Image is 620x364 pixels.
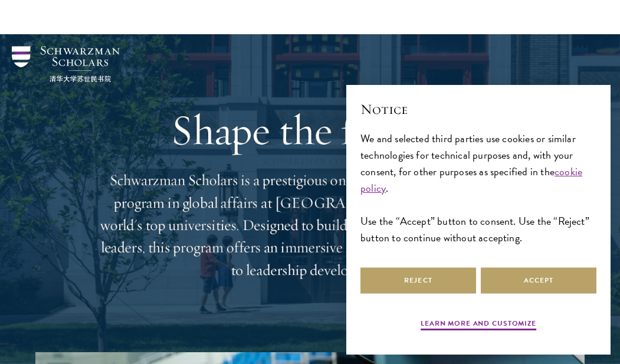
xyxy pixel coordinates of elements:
[360,99,596,119] h2: Notice
[12,46,120,82] img: Schwarzman Scholars
[360,130,596,247] div: We and selected third parties use cookies or similar technologies for technical purposes and, wit...
[98,169,523,281] p: Schwarzman Scholars is a prestigious one-year, fully funded master’s program in global affairs at...
[360,267,476,294] button: Reject
[98,105,523,155] h1: Shape the future.
[360,163,582,196] a: cookie policy
[481,267,596,294] button: Accept
[421,318,536,332] button: Learn more and customize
